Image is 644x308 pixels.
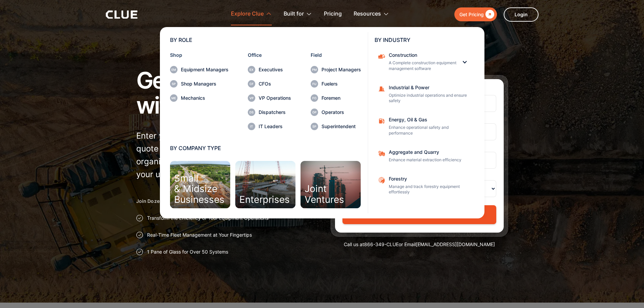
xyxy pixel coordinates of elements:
[301,161,361,208] a: JointVentures
[378,117,385,125] img: fleet fuel icon
[239,194,290,205] div: Enterprises
[375,82,474,108] a: Industrial & PowerOptimize industrial operations and ensure safety
[248,109,291,116] a: Dispatchers
[305,184,344,205] div: Joint Ventures
[181,96,229,100] div: Mechanics
[389,93,470,104] p: Optimize industrial operations and ensure safety
[248,80,291,88] a: CFOs
[248,123,291,130] a: IT Leaders
[259,110,291,115] div: Dispatchers
[389,85,470,90] div: Industrial & Power
[231,3,272,25] div: Explore Clue
[259,96,291,100] div: VP Operations
[235,161,295,208] a: Enterprises
[248,66,291,73] a: Executives
[311,94,361,102] a: Foremen
[174,173,224,205] div: Small & Midsize Businesses
[389,125,470,136] p: Enhance operational safety and performance
[284,3,312,25] div: Built for
[321,81,361,86] div: Fuelers
[170,161,230,208] a: Small& MidsizeBusinesses
[375,37,474,43] div: BY INDUSTRY
[311,66,361,73] a: Project Managers
[259,124,291,129] div: IT Leaders
[147,248,228,255] p: 1 Pane of Glass for Over 50 Systems
[181,81,229,86] div: Shop Managers
[321,67,361,72] div: Project Managers
[170,80,229,88] a: Shop Managers
[231,3,264,25] div: Explore Clue
[389,117,470,122] div: Energy, Oil & Gas
[375,49,474,75] div: ConstructionConstructionA Complete construction equipment management software
[375,114,474,140] a: Energy, Oil & GasEnhance operational safety and performance
[364,241,399,247] a: 866-349-CLUE
[311,109,361,116] a: Operators
[454,7,497,21] a: Get Pricing
[389,184,470,195] p: Manage and track forestry equipment effortlessly
[311,80,361,88] a: Fuelers
[259,67,291,72] div: Executives
[378,85,385,93] img: Construction cone icon
[181,67,229,72] div: Equipment Managers
[375,173,474,199] a: ForestryManage and track forestry equipment effortlessly
[375,146,474,166] a: Aggregate and QuarryEnhance material extraction efficiency
[354,3,389,25] div: Resources
[259,81,291,86] div: CFOs
[389,60,456,72] p: A Complete construction equipment management software
[170,66,229,73] a: Equipment Managers
[170,37,361,43] div: BY ROLE
[389,150,470,155] div: Aggregate and Quarry
[459,10,484,19] div: Get Pricing
[321,124,361,129] div: Superintendent
[416,241,495,247] a: [EMAIL_ADDRESS][DOMAIN_NAME]
[321,110,361,115] div: Operators
[321,96,361,100] div: Foremen
[378,176,385,184] img: Aggregate and Quarry
[170,145,361,151] div: BY COMPANY TYPE
[136,248,143,255] img: Approval checkmark icon
[311,53,361,57] div: Field
[324,3,342,25] a: Pricing
[389,53,456,57] div: Construction
[504,7,539,22] a: Login
[354,3,381,25] div: Resources
[248,94,291,102] a: VP Operations
[311,123,361,130] a: Superintendent
[331,241,508,248] div: Call us at or Email
[284,3,304,25] div: Built for
[378,150,385,157] img: Aggregate and Quarry
[248,53,291,57] div: Office
[484,10,494,19] div: 
[147,232,252,238] p: Real-Time Fleet Management at Your Fingertips
[378,53,385,60] img: Construction
[170,94,229,102] a: Mechanics
[375,49,461,75] a: ConstructionA Complete construction equipment management software
[136,232,143,238] img: Approval checkmark icon
[106,25,539,218] nav: Built for
[389,157,470,163] p: Enhance material extraction efficiency
[170,53,229,57] div: Shop
[389,176,470,181] div: Forestry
